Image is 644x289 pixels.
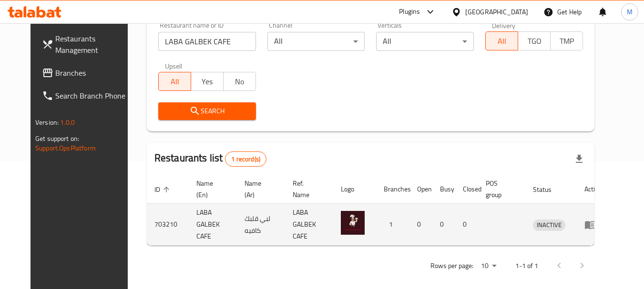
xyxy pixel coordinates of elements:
span: Branches [55,67,131,79]
p: 1-1 of 1 [515,260,538,272]
span: M [627,7,633,17]
span: Version: [35,116,59,129]
h2: Restaurants list [154,151,266,167]
th: Action [577,175,610,204]
span: Name (Ar) [245,178,274,200]
span: All [163,75,187,89]
span: POS group [486,178,514,200]
img: LABA GALBEK CAFE [341,211,365,235]
span: Search [166,105,248,117]
span: Yes [195,75,220,89]
label: Upsell [165,62,183,69]
label: Delivery [492,22,516,29]
span: All [490,34,514,48]
button: TMP [550,31,583,50]
button: TGO [518,31,551,50]
th: Branches [376,175,409,204]
span: Name (En) [196,178,225,200]
td: 0 [409,204,432,246]
div: All [376,32,474,51]
span: TMP [554,34,579,48]
button: Yes [191,72,224,91]
span: No [227,75,252,89]
div: Total records count [225,151,266,167]
div: INACTIVE [533,219,565,231]
button: All [158,72,191,91]
div: [GEOGRAPHIC_DATA] [465,7,528,17]
a: Branches [34,61,138,84]
span: Status [533,184,564,195]
a: Restaurants Management [34,27,138,61]
div: All [267,32,365,51]
button: No [223,72,256,91]
p: Rows per page: [430,260,473,272]
span: 1.0.0 [60,116,75,129]
td: 1 [376,204,409,246]
td: لبي قلبك كافيه [237,204,285,246]
div: Rows per page: [477,259,500,273]
span: Restaurants Management [55,33,131,56]
td: 703210 [147,204,189,246]
a: Support.OpsPlatform [35,142,96,154]
th: Logo [333,175,376,204]
input: Search for restaurant name or ID.. [158,32,256,51]
span: INACTIVE [533,219,565,230]
td: LABA GALBEK CAFE [285,204,333,246]
td: 0 [432,204,455,246]
span: Get support on: [35,132,79,145]
td: 0 [455,204,478,246]
div: Export file [568,148,591,170]
span: 1 record(s) [225,155,266,164]
th: Busy [432,175,455,204]
th: Closed [455,175,478,204]
a: Search Branch Phone [34,84,138,107]
span: ID [154,184,173,195]
table: enhanced table [147,175,610,246]
td: LABA GALBEK CAFE [189,204,237,246]
span: Search Branch Phone [55,90,131,101]
span: Ref. Name [293,178,322,200]
th: Open [409,175,432,204]
span: TGO [522,34,547,48]
button: Search [158,102,256,120]
div: Plugins [399,6,420,18]
button: All [485,31,518,50]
